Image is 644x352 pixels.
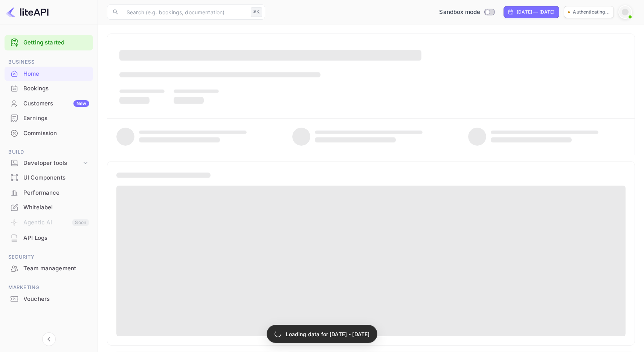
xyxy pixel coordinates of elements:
div: New [73,100,89,107]
div: Switch to Production mode [436,8,497,17]
div: Vouchers [5,292,93,306]
p: Authenticating... [573,9,610,15]
div: Bookings [5,81,93,96]
div: Earnings [5,111,93,126]
a: UI Components [5,171,93,184]
input: Search (e.g. bookings, documentation) [122,5,248,20]
p: Loading data for [DATE] - [DATE] [286,330,370,338]
a: Earnings [5,111,93,125]
div: Whitelabel [23,203,89,212]
button: Collapse navigation [42,332,56,346]
div: Vouchers [23,295,89,303]
div: Developer tools [5,157,93,170]
div: Commission [23,129,89,138]
a: Getting started [23,38,89,47]
div: CustomersNew [5,96,93,111]
div: Click to change the date range period [504,6,559,18]
div: Performance [5,186,93,200]
a: Performance [5,186,93,200]
div: Customers [23,99,89,108]
span: Marketing [5,283,93,292]
span: Build [5,148,93,156]
div: UI Components [23,174,89,182]
div: API Logs [23,234,89,242]
div: Getting started [5,35,93,50]
a: Vouchers [5,292,93,306]
div: Commission [5,126,93,141]
span: Sandbox mode [439,8,480,17]
div: Home [23,70,89,78]
img: LiteAPI logo [6,6,49,18]
div: Developer tools [23,159,82,168]
div: Earnings [23,114,89,123]
div: Performance [23,189,89,197]
span: Security [5,253,93,261]
div: [DATE] — [DATE] [517,9,554,15]
div: Home [5,67,93,81]
div: API Logs [5,231,93,245]
div: Whitelabel [5,200,93,215]
div: Team management [5,261,93,276]
div: Team management [23,264,89,273]
a: API Logs [5,231,93,245]
a: CustomersNew [5,96,93,110]
a: Home [5,67,93,81]
a: Team management [5,261,93,275]
a: Commission [5,126,93,140]
div: ⌘K [251,7,262,17]
a: Whitelabel [5,200,93,214]
span: Business [5,58,93,66]
div: UI Components [5,171,93,185]
div: Bookings [23,84,89,93]
a: Bookings [5,81,93,95]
